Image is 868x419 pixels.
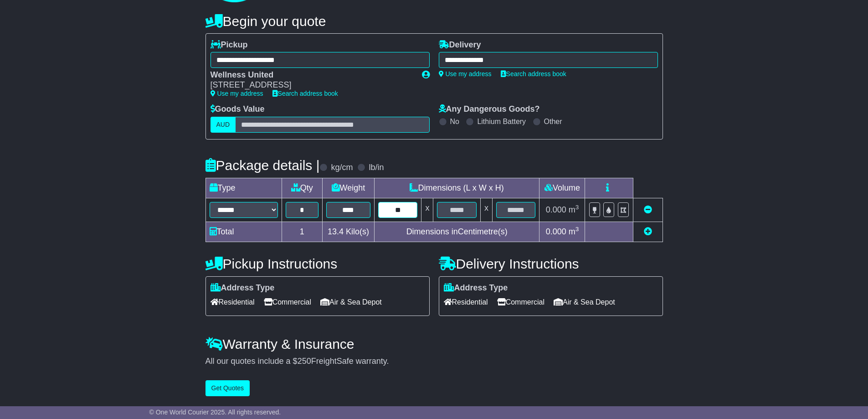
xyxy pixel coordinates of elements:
[322,178,374,198] td: Weight
[480,198,492,222] td: x
[569,205,579,214] span: m
[282,222,322,242] td: 1
[497,295,544,309] span: Commercial
[328,227,344,236] span: 13.4
[477,117,526,126] label: Lithium Battery
[264,295,311,309] span: Commercial
[369,163,384,173] label: lb/in
[569,227,579,236] span: m
[211,80,413,90] div: [STREET_ADDRESS]
[575,226,579,233] sup: 3
[205,357,663,367] div: All our quotes include a $ FreightSafe warranty.
[544,117,562,126] label: Other
[421,198,433,222] td: x
[439,256,663,271] h4: Delivery Instructions
[439,104,540,114] label: Any Dangerous Goods?
[450,117,459,126] label: No
[205,158,320,173] h4: Package details |
[539,178,585,198] td: Volume
[546,205,566,214] span: 0.000
[211,283,275,293] label: Address Type
[205,222,282,242] td: Total
[211,104,265,114] label: Goods Value
[546,227,566,236] span: 0.000
[205,336,663,352] h4: Warranty & Insurance
[444,283,508,293] label: Address Type
[205,380,250,396] button: Get Quotes
[211,90,263,97] a: Use my address
[374,222,539,242] td: Dimensions in Centimetre(s)
[211,70,413,80] div: Wellness United
[149,409,281,416] span: © One World Courier 2025. All rights reserved.
[644,227,652,236] a: Add new item
[644,205,652,214] a: Remove this item
[331,163,353,173] label: kg/cm
[211,295,255,309] span: Residential
[439,70,492,78] a: Use my address
[272,90,338,97] a: Search address book
[320,295,382,309] span: Air & Sea Depot
[298,357,311,366] span: 250
[211,40,248,50] label: Pickup
[205,14,663,29] h4: Begin your quote
[322,222,374,242] td: Kilo(s)
[205,256,430,271] h4: Pickup Instructions
[575,204,579,211] sup: 3
[282,178,322,198] td: Qty
[501,70,566,78] a: Search address book
[211,117,236,133] label: AUD
[439,40,481,50] label: Delivery
[554,295,615,309] span: Air & Sea Depot
[444,295,488,309] span: Residential
[205,178,282,198] td: Type
[374,178,539,198] td: Dimensions (L x W x H)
